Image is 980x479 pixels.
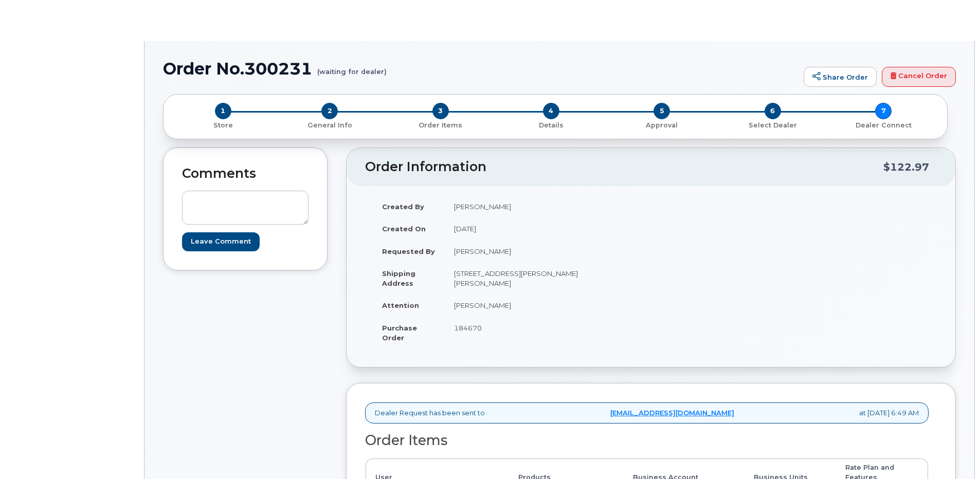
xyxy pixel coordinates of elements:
[382,225,426,233] strong: Created On
[883,157,929,177] div: $122.97
[611,121,713,130] p: Approval
[321,103,338,119] span: 2
[389,121,492,130] p: Order Items
[382,202,424,211] strong: Created By
[454,324,482,332] span: 184670
[382,269,415,287] strong: Shipping Address
[365,433,929,448] h2: Order Items
[717,119,828,130] a: 6 Select Dealer
[365,402,929,423] div: Dealer Request has been sent to at [DATE] 6:49 AM
[182,232,260,251] input: Leave Comment
[278,121,380,130] p: General Info
[445,294,643,317] td: [PERSON_NAME]
[654,103,670,119] span: 5
[445,217,643,240] td: [DATE]
[382,324,417,342] strong: Purchase Order
[445,240,643,263] td: [PERSON_NAME]
[365,160,883,174] h2: Order Information
[385,119,496,130] a: 3 Order Items
[543,103,559,119] span: 4
[432,103,449,119] span: 3
[176,121,270,130] p: Store
[804,67,877,87] a: Share Order
[445,195,643,218] td: [PERSON_NAME]
[163,60,798,78] h1: Order No.300231
[382,247,435,255] strong: Requested By
[607,119,717,130] a: 5 Approval
[496,119,606,130] a: 4 Details
[721,121,824,130] p: Select Dealer
[882,67,956,87] a: Cancel Order
[274,119,385,130] a: 2 General Info
[610,408,734,418] a: [EMAIL_ADDRESS][DOMAIN_NAME]
[500,121,602,130] p: Details
[382,301,419,309] strong: Attention
[445,262,643,294] td: [STREET_ADDRESS][PERSON_NAME][PERSON_NAME]
[765,103,781,119] span: 6
[172,119,274,130] a: 1 Store
[182,167,308,181] h2: Comments
[215,103,231,119] span: 1
[317,60,387,76] small: (waiting for dealer)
